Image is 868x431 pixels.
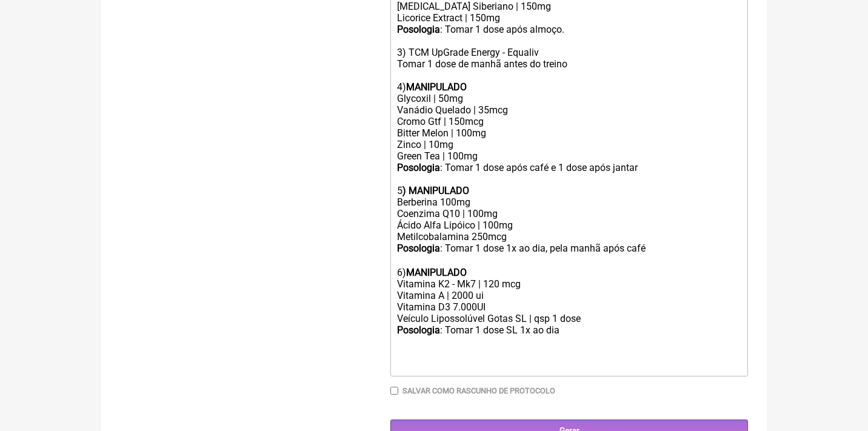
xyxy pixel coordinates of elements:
[397,35,741,93] div: 3) TCM UpGrade Energy - Equaliv Tomar 1 dose de manhã antes do treino 4)
[397,324,741,372] div: : Tomar 1 dose SL 1x ao dia ㅤ
[406,267,467,278] strong: MANIPULADO
[402,386,555,395] label: Salvar como rascunho de Protocolo
[397,116,741,150] div: Cromo Gtf | 150mcg Bitter Melon | 100mg Zinco | 10mg
[397,242,440,254] strong: Posologia
[397,162,440,173] strong: Posologia
[397,290,741,313] div: Vitamina A | 2000 ui Vitamina D3 7.000UI
[397,93,741,104] div: Glycoxil | 50mg
[397,150,741,162] div: Green Tea | 100mg
[402,185,469,196] strong: ) MANIPULADO
[397,1,741,12] div: [MEDICAL_DATA] Siberiano | 150mg
[397,219,741,242] div: Ácido Alfa Lipóico | 100mg Metilcobalamina 250mcg
[397,12,741,24] div: Licorice Extract | 150mg
[406,81,467,93] strong: MANIPULADO
[397,24,741,35] div: : Tomar 1 dose após almoço.
[397,104,741,116] div: Vanádio Quelado | 35mcg
[397,208,741,219] div: Coenzima Q10 | 100mg
[397,324,440,336] strong: Posologia
[397,242,741,278] div: : Tomar 1 dose 1x ao dia, pela manhã ㅤapós café 6)
[397,24,440,35] strong: Posologia
[397,278,741,290] div: Vitamina K2 - Mk7 | 120 mcg
[397,162,741,208] div: : Tomar 1 dose após café e 1 dose após jantar 5 Berberina 100mg
[397,313,741,324] div: Veículo Lipossolúvel Gotas SL | qsp 1 dose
